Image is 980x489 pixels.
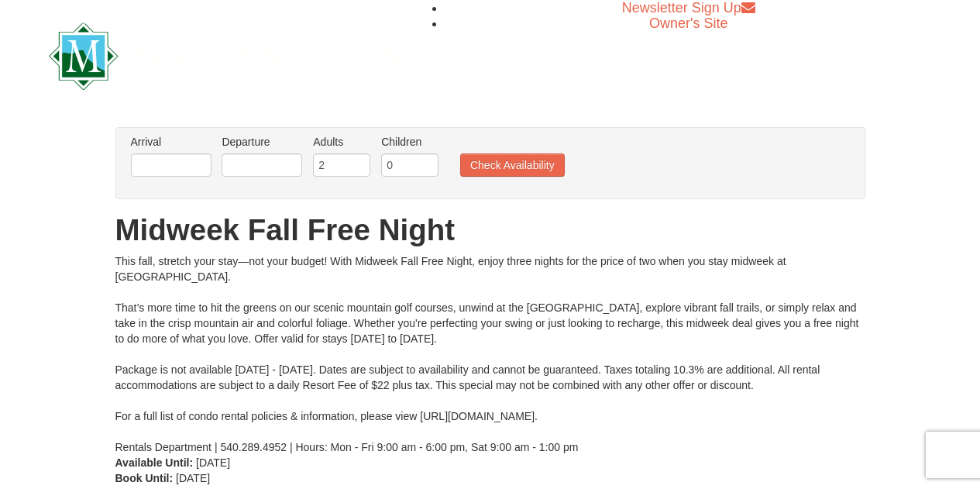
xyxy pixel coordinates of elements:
[131,134,211,150] label: Arrival
[49,36,404,72] a: Massanutten Resort
[381,134,438,150] label: Children
[460,153,565,177] button: Check Availability
[115,472,174,484] strong: Book Until:
[196,456,230,469] span: [DATE]
[115,215,865,246] h1: Midweek Fall Free Night
[115,456,194,469] strong: Available Until:
[313,134,370,150] label: Adults
[176,472,210,484] span: [DATE]
[49,22,404,90] img: Massanutten Resort Logo
[222,134,302,150] label: Departure
[649,15,727,31] a: Owner's Site
[115,253,865,455] div: This fall, stretch your stay—not your budget! With Midweek Fall Free Night, enjoy three nights fo...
